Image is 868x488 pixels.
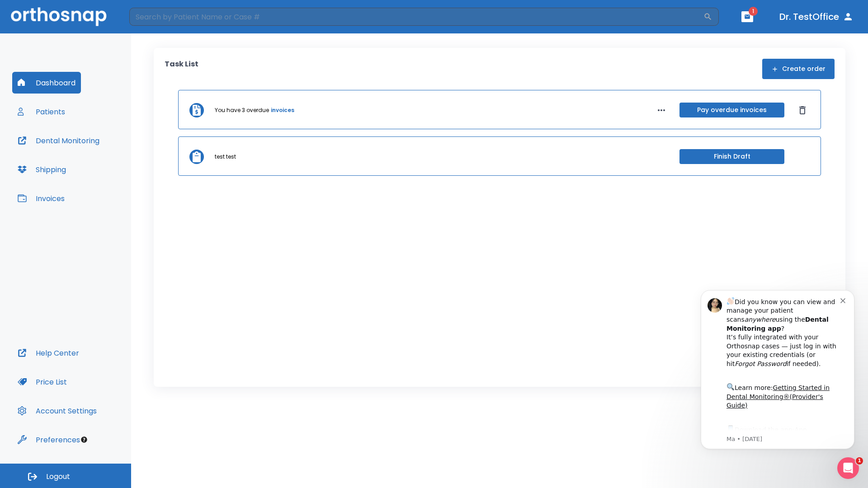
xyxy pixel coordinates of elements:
[795,103,810,117] button: Dismiss
[776,9,857,25] button: Dr. TestOffice
[687,279,868,483] iframe: Intercom notifications message
[215,153,236,161] p: test test
[12,400,102,422] button: Account Settings
[12,188,70,209] button: Invoices
[12,72,81,94] button: Dashboard
[271,106,294,114] a: invoices
[12,101,71,122] button: Patients
[46,472,70,482] span: Logout
[129,8,703,26] input: Search by Patient Name or Case #
[165,59,198,79] p: Task List
[215,106,269,114] p: You have 3 overdue
[679,103,784,117] button: Pay overdue invoices
[679,149,784,164] button: Finish Draft
[80,436,88,444] div: Tooltip anchor
[11,7,107,26] img: Orthosnap
[762,59,835,79] button: Create order
[12,371,72,393] button: Price List
[856,457,863,465] span: 1
[749,7,758,16] span: 1
[12,130,105,151] button: Dental Monitoring
[12,159,71,180] button: Shipping
[12,429,85,450] button: Preferences
[837,457,859,479] iframe: Intercom live chat
[12,342,85,364] button: Help Center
